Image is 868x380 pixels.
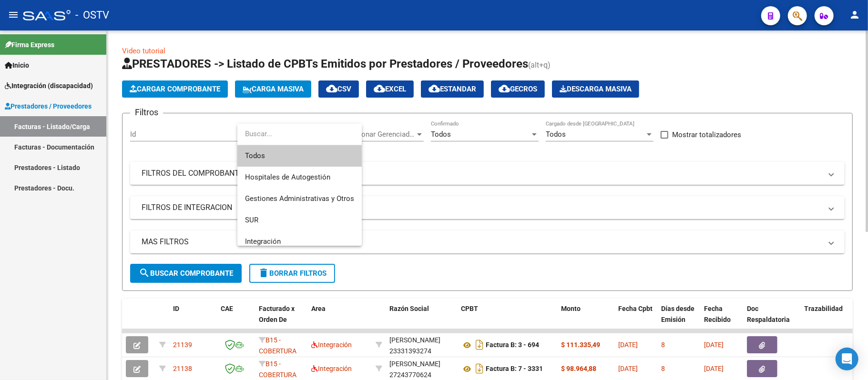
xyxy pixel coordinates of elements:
[245,173,330,181] span: Hospitales de Autogestión
[245,145,354,167] span: Todos
[836,348,858,370] div: Open Intercom Messenger
[237,123,362,145] input: dropdown search
[245,237,281,246] span: Integración
[245,216,258,224] span: SUR
[245,194,354,203] span: Gestiones Administrativas y Otros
